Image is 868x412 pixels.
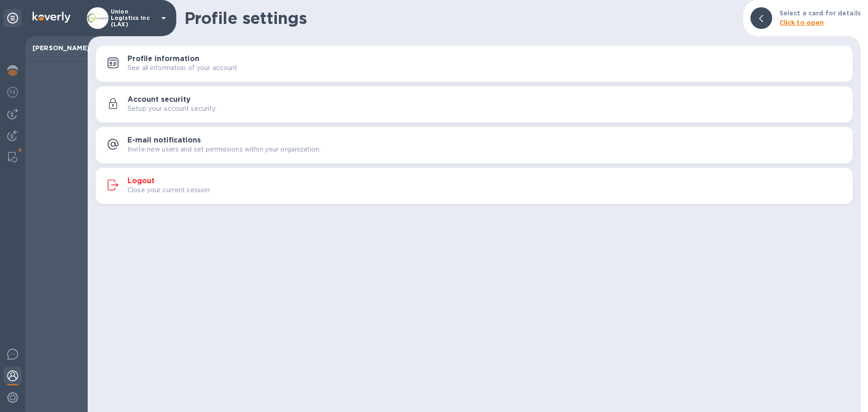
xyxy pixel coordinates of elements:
img: Logo [33,12,71,23]
p: Invite new users and set permissions within your organization. [127,145,321,154]
img: Foreign exchange [7,87,18,98]
h3: Profile information [127,55,199,63]
button: Profile informationSee all information of your account [96,46,853,82]
button: E-mail notificationsInvite new users and set permissions within your organization. [96,127,853,163]
h3: Logout [127,177,155,185]
h3: E-mail notifications [127,136,201,145]
p: See all information of your account [127,63,238,73]
p: Setup your account security [127,104,216,114]
h3: Account security [127,95,191,104]
p: Close your current session. [127,185,212,195]
b: Click to open [779,19,824,26]
button: LogoutClose your current session. [96,168,853,204]
h1: Profile settings [184,9,736,28]
b: Select a card for details [779,9,861,17]
button: Account securitySetup your account security [96,86,853,123]
p: [PERSON_NAME] [33,43,80,52]
p: Union Logistics Inc (LAX) [111,9,156,28]
div: Unpin categories [4,9,22,27]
